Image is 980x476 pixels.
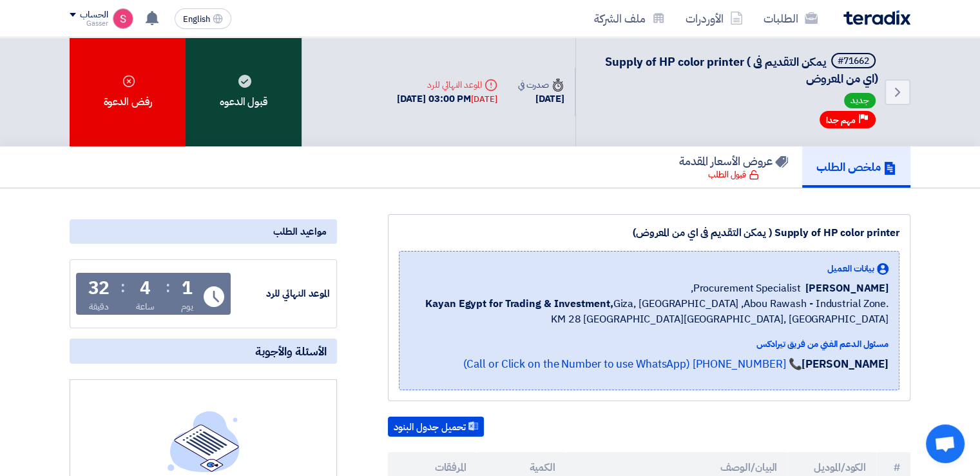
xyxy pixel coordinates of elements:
[388,417,484,437] button: تحميل جدول البنود
[675,3,753,34] a: الأوردرات
[753,3,828,34] a: الطلبات
[584,3,675,34] a: ملف الشركة
[471,93,497,106] div: [DATE]
[926,424,965,463] div: Open chat
[140,279,151,297] div: 4
[113,8,133,29] img: unnamed_1748516558010.png
[605,53,878,87] span: Supply of HP color printer ( يمكن التقديم فى اي من المعروض)
[80,10,108,21] div: الحساب
[397,78,497,92] div: الموعد النهائي للرد
[425,296,613,312] b: Kayan Egypt for Trading & Investment,
[708,168,759,181] div: قبول الطلب
[175,8,231,29] button: English
[591,53,878,86] h5: Supply of HP color printer ( يمكن التقديم فى اي من المعروض)
[463,356,802,372] a: 📞 [PHONE_NUMBER] (Call or Click on the Number to use WhatsApp)
[181,300,193,313] div: يوم
[691,281,801,296] span: Procurement Specialist,
[166,275,170,299] div: :
[816,159,896,174] h5: ملخص الطلب
[410,296,889,327] span: Giza, [GEOGRAPHIC_DATA] ,Abou Rawash - Industrial Zone. KM 28 [GEOGRAPHIC_DATA][GEOGRAPHIC_DATA],...
[89,300,109,313] div: دقيقة
[843,10,910,25] img: Teradix logo
[255,344,327,359] span: الأسئلة والأجوبة
[410,337,889,351] div: مسئول الدعم الفني من فريق تيرادكس
[182,279,193,297] div: 1
[802,146,910,188] a: ملخص الطلب
[186,37,302,146] div: قبول الدعوه
[805,281,889,296] span: [PERSON_NAME]
[399,225,899,241] div: Supply of HP color printer ( يمكن التقديم فى اي من المعروض)
[70,37,186,146] div: رفض الدعوة
[802,356,889,372] strong: [PERSON_NAME]
[679,154,788,168] h5: عروض الأسعار المقدمة
[168,411,240,471] img: empty_state_list.svg
[70,20,108,27] div: Gasser
[827,262,874,275] span: بيانات العميل
[88,279,110,297] div: 32
[826,114,856,126] span: مهم جدا
[233,286,330,301] div: الموعد النهائي للرد
[397,92,497,106] div: [DATE] 03:00 PM
[518,78,564,92] div: صدرت في
[838,57,869,66] div: #71662
[136,300,155,313] div: ساعة
[70,219,337,244] div: مواعيد الطلب
[844,93,876,108] span: جديد
[518,92,564,106] div: [DATE]
[120,275,125,299] div: :
[665,146,802,188] a: عروض الأسعار المقدمة قبول الطلب
[183,15,210,24] span: English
